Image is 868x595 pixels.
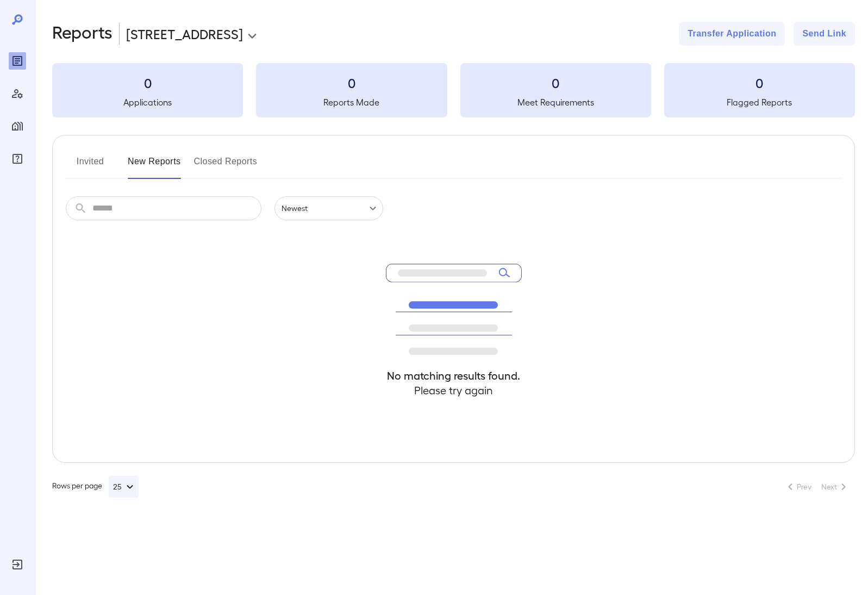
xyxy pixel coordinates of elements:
div: Manage Users [9,85,26,102]
button: 25 [109,476,139,498]
h3: 0 [664,74,855,91]
nav: pagination navigation [779,478,855,495]
h3: 0 [460,74,651,91]
button: Transfer Application [679,22,785,46]
div: Manage Properties [9,117,26,135]
h4: No matching results found. [386,368,522,383]
h4: Please try again [386,383,522,398]
h5: Meet Requirements [460,96,651,109]
button: Send Link [794,22,855,46]
div: Reports [9,52,26,70]
div: FAQ [9,150,26,168]
div: Log Out [9,556,26,573]
h5: Applications [52,96,243,109]
div: Rows per page [52,476,139,498]
summary: 0Applications0Reports Made0Meet Requirements0Flagged Reports [52,63,855,117]
h2: Reports [52,22,113,46]
button: Closed Reports [194,153,258,179]
h3: 0 [256,74,447,91]
div: Newest [274,196,383,220]
button: Invited [66,153,115,179]
h5: Flagged Reports [664,96,855,109]
p: [STREET_ADDRESS] [126,25,243,42]
h3: 0 [52,74,243,91]
button: New Reports [128,153,181,179]
h5: Reports Made [256,96,447,109]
